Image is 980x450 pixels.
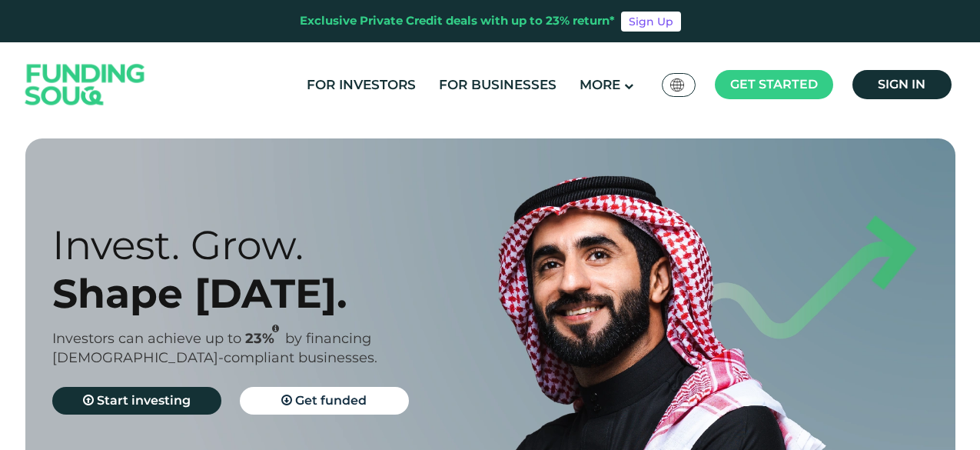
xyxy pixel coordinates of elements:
i: 23% IRR (expected) ~ 15% Net yield (expected) [272,325,279,333]
span: Get funded [295,393,367,408]
a: For Investors [303,72,420,98]
a: For Businesses [435,72,560,98]
img: Logo [10,46,161,124]
a: Get funded [240,387,409,415]
a: Sign Up [621,12,681,32]
span: Investors can achieve up to [52,330,241,347]
span: More [580,77,620,92]
div: Invest. Grow. [52,221,517,269]
span: by financing [DEMOGRAPHIC_DATA]-compliant businesses. [52,330,377,366]
a: Start investing [52,387,221,415]
span: Start investing [97,393,191,408]
img: SA Flag [670,78,684,92]
div: Exclusive Private Credit deals with up to 23% return* [300,12,615,30]
div: Shape [DATE]. [52,269,517,318]
span: Get started [730,77,818,92]
span: Sign in [878,77,925,92]
a: Sign in [852,70,952,99]
span: 23% [245,330,285,347]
